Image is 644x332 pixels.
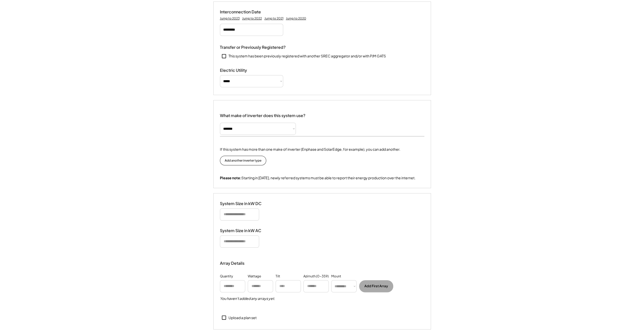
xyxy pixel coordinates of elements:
div: Tilt [276,274,280,279]
div: Quantity [220,274,233,279]
div: Electric Utility [220,68,271,73]
div: What make of inverter does this system use? [220,108,305,119]
div: System Size in kW AC [220,228,271,233]
button: Add another inverter type [220,156,266,165]
div: Upload a plan set [228,315,257,320]
div: Azimuth (0-359) [303,274,329,279]
div: Mount [331,274,341,279]
div: Jump to 2022 [242,16,262,20]
div: Transfer or Previously Registered? [220,45,286,50]
strong: Please note: [220,175,241,180]
div: Starting in [DATE], newly referred systems must be able to report their energy production over th... [220,175,416,181]
h5: You haven't added any arrays yet. [220,296,275,301]
button: Add First Array [359,280,393,292]
div: Jump to 2023 [220,16,240,20]
div: Jump to 2020 [286,16,306,20]
div: System Size in kW DC [220,201,271,206]
div: Wattage [248,274,261,279]
div: Array Details [220,260,245,266]
div: This system has been previously registered with another SREC aggregator and/or with PJM GATS [228,54,386,59]
div: Interconnection Date [220,9,271,15]
div: Jump to 2021 [264,16,283,20]
div: If this system has more than one make of inverter (Enphase and SolarEdge, for example), you can a... [220,147,400,152]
